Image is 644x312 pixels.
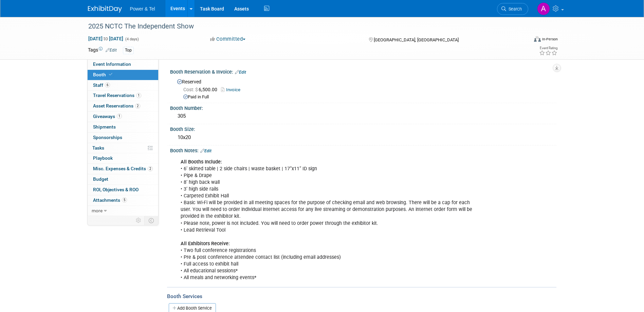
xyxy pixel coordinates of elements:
[136,93,141,98] span: 1
[93,114,122,119] span: Giveaways
[374,37,459,42] span: [GEOGRAPHIC_DATA], [GEOGRAPHIC_DATA]
[88,112,158,122] a: Giveaways1
[175,77,551,100] div: Reserved
[93,82,110,88] span: Staff
[88,164,158,174] a: Misc. Expenses & Credits2
[133,216,145,225] td: Personalize Event Tab Strip
[208,36,248,43] button: Committed
[122,197,127,202] span: 5
[181,241,230,247] b: All Exhibitors Receive:
[183,94,551,100] div: Paid in Full
[92,208,103,213] span: more
[93,61,131,67] span: Event Information
[88,101,158,111] a: Asset Reservations2
[93,176,108,182] span: Budget
[88,185,158,195] a: ROI, Objectives & ROO
[88,59,158,70] a: Event Information
[88,143,158,153] a: Tasks
[135,103,140,109] span: 2
[88,6,122,13] img: ExhibitDay
[103,36,109,41] span: to
[176,155,482,285] div: • 6’ skirted table | 2 side chairs | waste basket | 17”x11” ID sign • Pipe & Drape • 8’ high back...
[181,159,222,165] b: All Booths Include:
[93,72,114,77] span: Booth
[497,3,528,15] a: Search
[93,124,116,130] span: Shipments
[170,124,556,133] div: Booth Size:
[93,135,122,140] span: Sponsorships
[88,206,158,216] a: more
[88,70,158,80] a: Booth
[170,145,556,154] div: Booth Notes:
[167,293,556,300] div: Booth Services
[542,37,558,42] div: In-Person
[93,103,140,109] span: Asset Reservations
[93,187,139,192] span: ROI, Objectives & ROO
[537,2,550,15] img: Alina Dorion
[93,155,113,161] span: Playbook
[88,153,158,163] a: Playbook
[88,195,158,206] a: Attachments5
[86,20,518,33] div: 2025 NCTC The Independent Show
[130,6,155,12] span: Power & Tel
[88,91,158,101] a: Travel Reservations1
[125,37,139,41] span: (4 days)
[93,166,153,171] span: Misc. Expenses & Credits
[534,36,541,42] img: Format-Inperson.png
[175,132,551,143] div: 10x20
[88,174,158,184] a: Budget
[88,122,158,132] a: Shipments
[88,80,158,91] a: Staff6
[488,35,558,45] div: Event Format
[235,70,246,75] a: Edit
[93,197,127,203] span: Attachments
[88,36,124,42] span: [DATE] [DATE]
[92,145,104,151] span: Tasks
[109,73,112,76] i: Booth reservation complete
[106,48,117,53] a: Edit
[93,93,141,98] span: Travel Reservations
[105,82,110,87] span: 6
[117,114,122,119] span: 1
[170,103,556,112] div: Booth Number:
[506,6,522,12] span: Search
[123,47,134,54] div: Top
[88,46,117,54] td: Tags
[170,67,556,76] div: Booth Reservation & Invoice:
[221,87,244,92] a: Invoice
[200,149,211,153] a: Edit
[183,87,199,92] span: Cost: $
[175,111,551,121] div: 305
[539,46,557,50] div: Event Rating
[88,133,158,143] a: Sponsorships
[144,216,158,225] td: Toggle Event Tabs
[148,166,153,171] span: 2
[183,87,220,92] span: 6,500.00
